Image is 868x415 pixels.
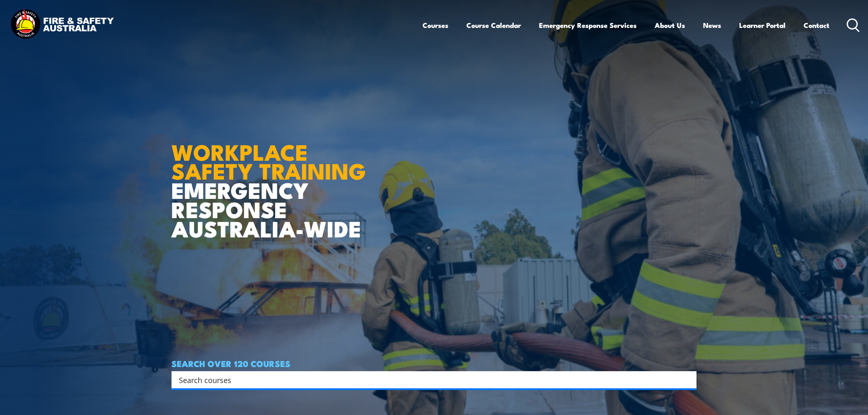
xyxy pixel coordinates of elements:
[804,14,829,36] a: Contact
[423,14,448,36] a: Courses
[539,14,637,36] a: Emergency Response Services
[179,374,678,386] input: Search input
[703,14,721,36] a: News
[466,14,521,36] a: Course Calendar
[180,374,680,385] form: Search form
[739,14,786,36] a: Learner Portal
[171,134,366,187] strong: WORKPLACE SAFETY TRAINING
[655,14,685,36] a: About Us
[171,359,697,368] h4: SEARCH OVER 120 COURSES
[682,374,694,385] button: Search magnifier button
[171,121,372,238] h1: EMERGENCY RESPONSE AUSTRALIA-WIDE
